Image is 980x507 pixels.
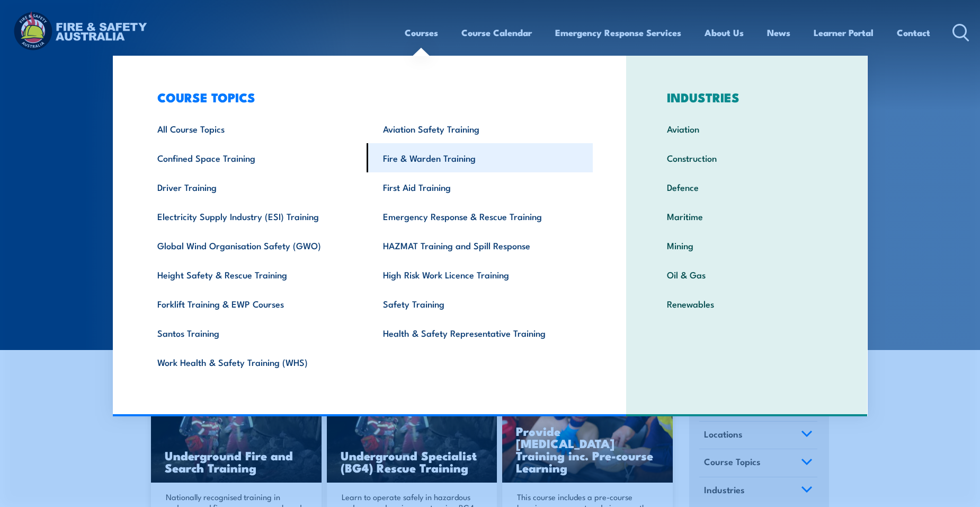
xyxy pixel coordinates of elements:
[502,388,673,483] a: Provide [MEDICAL_DATA] Training inc. Pre-course Learning
[367,289,593,318] a: Safety Training
[651,172,843,202] a: Defence
[405,19,438,47] a: Courses
[141,231,367,260] a: Global Wind Organisation Safety (GWO)
[651,114,843,143] a: Aviation
[814,19,874,47] a: Learner Portal
[141,114,367,143] a: All Course Topics
[327,388,497,483] img: Underground mine rescue
[699,449,817,477] a: Course Topics
[651,289,843,318] a: Renewables
[699,477,817,505] a: Industries
[341,449,484,474] h3: Underground Specialist (BG4) Rescue Training
[704,427,743,441] span: Locations
[651,90,843,104] h3: INDUSTRIES
[705,19,744,47] a: About Us
[651,231,843,260] a: Mining
[141,260,367,289] a: Height Safety & Rescue Training
[141,347,367,377] a: Work Health & Safety Training (WHS)
[704,483,745,497] span: Industries
[461,19,532,47] a: Course Calendar
[141,202,367,231] a: Electricity Supply Industry (ESI) Training
[141,143,367,172] a: Confined Space Training
[555,19,681,47] a: Emergency Response Services
[141,90,593,104] h3: COURSE TOPICS
[367,260,593,289] a: High Risk Work Licence Training
[151,388,322,483] img: Underground mine rescue
[165,449,308,474] h3: Underground Fire and Search Training
[367,202,593,231] a: Emergency Response & Rescue Training
[367,143,593,172] a: Fire & Warden Training
[141,172,367,202] a: Driver Training
[651,202,843,231] a: Maritime
[699,422,817,449] a: Locations
[151,388,322,483] a: Underground Fire and Search Training
[516,425,659,474] h3: Provide [MEDICAL_DATA] Training inc. Pre-course Learning
[367,114,593,143] a: Aviation Safety Training
[767,19,790,47] a: News
[367,318,593,347] a: Health & Safety Representative Training
[141,318,367,347] a: Santos Training
[704,454,761,469] span: Course Topics
[141,289,367,318] a: Forklift Training & EWP Courses
[367,231,593,260] a: HAZMAT Training and Spill Response
[502,388,673,483] img: Low Voltage Rescue and Provide CPR
[651,143,843,172] a: Construction
[367,172,593,202] a: First Aid Training
[897,19,930,47] a: Contact
[651,260,843,289] a: Oil & Gas
[327,388,497,483] a: Underground Specialist (BG4) Rescue Training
